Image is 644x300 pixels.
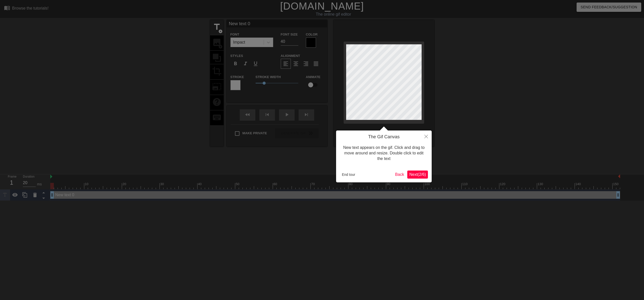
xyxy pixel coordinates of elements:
button: Close [421,130,432,142]
div: New text appears on the gif. Click and drag to move around and resize. Double click to edit the text [340,140,428,167]
span: Next ( 2 / 6 ) [409,172,426,177]
button: Next [407,171,428,179]
button: Back [393,171,406,179]
button: End tour [340,171,357,178]
h4: The Gif Canvas [340,134,428,140]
